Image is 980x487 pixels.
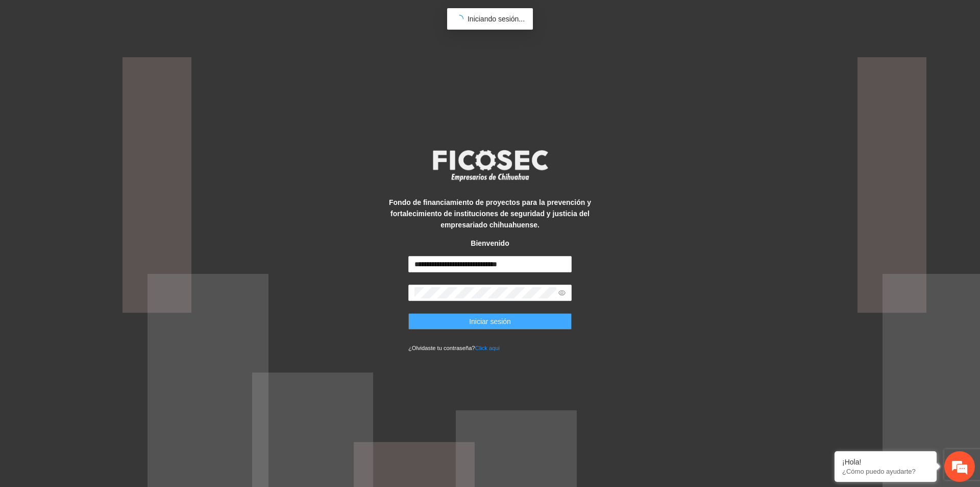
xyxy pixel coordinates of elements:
strong: Bienvenido [471,239,509,247]
div: Minimizar ventana de chat en vivo [167,5,192,30]
div: ¡Hola! [842,458,929,466]
span: loading [454,13,465,25]
img: logo [426,147,554,184]
span: Iniciar sesión [469,316,511,327]
textarea: Escriba su mensaje y pulse “Intro” [5,279,194,315]
span: Iniciando sesión... [468,15,525,23]
button: Iniciar sesión [408,313,572,330]
span: eye [558,289,566,296]
a: Click aqui [475,345,500,351]
div: Chatee con nosotros ahora [53,52,171,65]
small: ¿Olvidaste tu contraseña? [408,345,500,351]
p: ¿Cómo puedo ayudarte? [842,468,929,475]
span: Estamos en línea. [59,136,141,240]
strong: Fondo de financiamiento de proyectos para la prevención y fortalecimiento de instituciones de seg... [389,198,591,229]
